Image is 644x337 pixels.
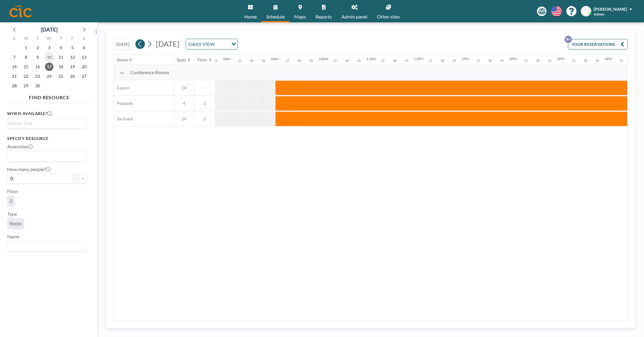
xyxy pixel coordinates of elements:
[294,14,306,19] span: Maps
[194,101,215,106] span: 2
[197,57,208,63] div: Floor
[20,35,32,43] div: M
[7,166,51,172] label: How many people?
[194,116,215,122] span: 2
[584,59,587,63] div: 30
[238,59,241,63] div: 15
[453,59,456,63] div: 45
[7,136,86,141] h3: Specify resource
[7,119,86,128] div: Search for option
[22,53,30,61] span: Monday, September 8, 2025
[174,85,194,91] span: 14
[8,242,83,250] input: Search for option
[68,72,77,80] span: Friday, September 26, 2025
[68,44,77,52] span: Friday, September 5, 2025
[271,57,278,61] div: 9AM
[381,59,385,63] div: 15
[223,57,231,61] div: 8AM
[114,101,133,106] span: Peabody
[22,63,30,71] span: Monday, September 15, 2025
[44,35,55,43] div: W
[594,7,627,12] span: [PERSON_NAME]
[429,59,432,63] div: 15
[377,14,400,19] span: Other sites
[22,82,30,90] span: Monday, September 29, 2025
[7,188,18,194] label: Floor
[33,44,42,52] span: Tuesday, September 2, 2025
[414,57,423,61] div: 12PM
[315,14,332,19] span: Reports
[216,40,228,48] input: Search for option
[130,69,169,75] span: Conference Rooms
[488,59,492,63] div: 30
[244,14,257,19] span: Home
[7,151,86,161] div: Search for option
[33,53,42,61] span: Tuesday, September 9, 2025
[214,59,218,63] div: 45
[568,39,628,49] button: YOUR RESERVATIONS9+
[266,14,285,19] span: Schedule
[333,59,337,63] div: 15
[114,116,133,122] span: Sachuest
[57,53,65,61] span: Thursday, September 11, 2025
[32,35,44,43] div: T
[45,72,53,80] span: Wednesday, September 24, 2025
[596,59,599,63] div: 45
[78,35,90,43] div: S
[536,59,540,63] div: 30
[66,35,78,43] div: F
[565,36,572,43] p: 9+
[80,63,88,71] span: Saturday, September 20, 2025
[57,63,65,71] span: Thursday, September 18, 2025
[7,144,33,150] label: Amenities
[7,92,91,100] h4: FIND RESOURCE
[366,57,376,61] div: 11AM
[177,57,186,63] div: Seats
[8,120,83,127] input: Search for option
[174,116,194,122] span: 14
[250,59,253,63] div: 30
[10,72,18,80] span: Sunday, September 21, 2025
[583,9,589,14] span: GY
[186,39,238,49] div: Search for option
[33,63,42,71] span: Tuesday, September 16, 2025
[262,59,265,63] div: 45
[9,35,20,43] div: S
[45,63,53,71] span: Wednesday, September 17, 2025
[114,85,129,91] span: Easton
[10,220,22,226] span: Room
[509,57,517,61] div: 2PM
[80,44,88,52] span: Saturday, September 6, 2025
[341,14,367,19] span: Admin panel
[22,44,30,52] span: Monday, September 1, 2025
[80,53,88,61] span: Saturday, September 13, 2025
[548,59,552,63] div: 45
[10,53,18,61] span: Sunday, September 7, 2025
[79,173,86,184] button: +
[357,59,361,63] div: 45
[7,241,86,251] div: Search for option
[620,59,623,63] div: 15
[33,72,42,80] span: Tuesday, September 23, 2025
[309,59,313,63] div: 45
[286,59,289,63] div: 15
[476,59,480,63] div: 15
[72,173,79,184] button: -
[45,53,53,61] span: Wednesday, September 10, 2025
[45,44,53,52] span: Wednesday, September 3, 2025
[7,211,17,217] label: Type
[10,5,32,17] img: organization-logo
[80,72,88,80] span: Saturday, September 27, 2025
[10,82,18,90] span: Sunday, September 28, 2025
[7,234,19,240] label: Name
[345,59,349,63] div: 30
[8,152,83,160] input: Search for option
[524,59,528,63] div: 15
[10,198,12,204] span: 2
[318,57,328,61] div: 10AM
[462,57,469,61] div: 1PM
[117,57,128,63] div: Name
[68,53,77,61] span: Friday, September 12, 2025
[405,59,408,63] div: 45
[298,59,301,63] div: 30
